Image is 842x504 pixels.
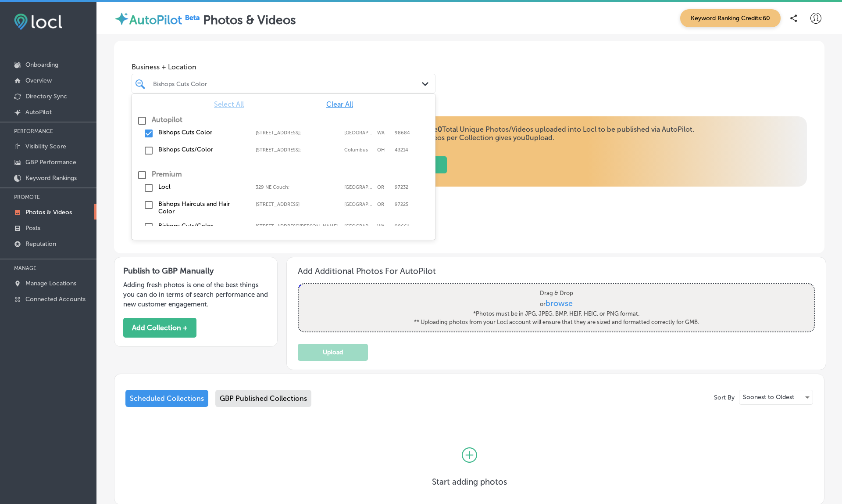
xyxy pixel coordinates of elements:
[298,266,815,276] h3: Add Additional Photos For AutoPilot
[123,266,268,276] h3: Publish to GBP Manually
[114,11,129,26] img: autopilot-icon
[256,130,340,136] label: 16020 Southeast Mill Plain Boulevard;
[344,223,373,229] label: Vancouver
[153,80,423,87] div: Bishops Cuts Color
[256,184,340,190] label: 329 NE Couch;
[546,299,573,308] span: browse
[680,9,781,27] span: Keyword Ranking Credits: 60
[25,61,58,68] p: Onboarding
[25,108,52,116] p: AutoPilot
[158,146,247,153] label: Bishops Cuts/Color
[256,202,340,207] label: 7550 SW Beaverton Hillsdale Hwy
[743,393,794,401] p: Soonest to Oldest
[344,202,373,207] label: Portland
[182,13,203,22] img: Beta
[377,133,694,142] div: Photos/videos per Collection gives you 0 upload.
[438,125,442,133] b: 0
[152,115,182,124] label: Autopilot
[298,344,368,361] button: Upload
[326,100,353,108] span: Clear All
[125,390,208,407] div: Scheduled Collections
[714,394,735,401] p: Sort By
[129,13,182,27] label: AutoPilot
[25,174,77,182] p: Keyword Rankings
[25,295,86,303] p: Connected Accounts
[395,223,409,229] label: 98661
[395,184,408,190] label: 97232
[25,143,66,150] p: Visibility Score
[395,202,408,207] label: 97225
[256,223,340,229] label: 3000 NE ANDRESEN RD #104B
[152,170,182,178] label: Premium
[214,100,244,108] span: Select All
[215,390,311,407] div: GBP Published Collections
[25,224,40,232] p: Posts
[25,240,56,248] p: Reputation
[256,147,340,153] label: 4223 N High St;
[25,77,52,84] p: Overview
[377,184,390,190] label: OR
[123,280,268,309] p: Adding fresh photos is one of the best things you can do in terms of search performance and new c...
[344,147,373,153] label: Columbus
[377,130,390,136] label: WA
[344,130,373,136] label: Vancouver
[395,130,410,136] label: 98684
[158,222,247,230] label: Bishops Cuts/Color
[158,200,247,215] label: Bishops Haircuts and Hair Color
[25,158,76,166] p: GBP Performance
[123,318,196,338] button: Add Collection +
[203,13,296,27] label: Photos & Videos
[739,390,813,404] div: Soonest to Oldest
[377,125,694,142] div: You currently have Total Unique Photos/Videos uploaded into Locl to be published via AutoPilot.
[25,209,72,216] p: Photos & Videos
[377,147,390,153] label: OH
[377,223,390,229] label: WA
[432,477,507,487] h3: Start adding photos
[158,183,247,191] label: Locl
[344,184,373,190] label: Portland
[395,147,408,153] label: 43214
[377,202,390,207] label: OR
[158,129,247,136] label: Bishops Cuts Color
[25,93,67,100] p: Directory Sync
[411,286,702,330] label: Drag & Drop or *Photos must be in JPG, JPEG, BMP, HEIF, HEIC, or PNG format. ** Uploading photos ...
[14,14,62,30] img: fda3e92497d09a02dc62c9cd864e3231.png
[132,63,435,71] span: Business + Location
[25,280,76,287] p: Manage Locations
